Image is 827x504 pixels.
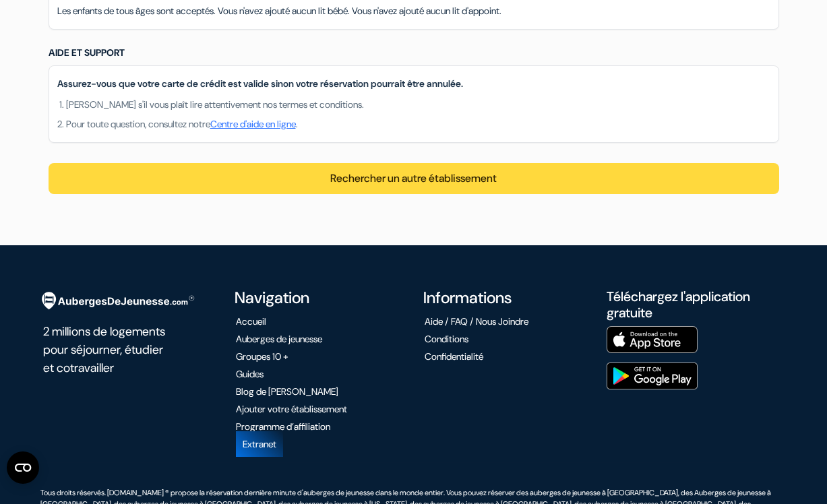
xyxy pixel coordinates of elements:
[236,333,322,345] a: Auberges de jeunesse
[235,288,402,308] h4: Navigation
[43,319,173,377] p: 2 millions de logements pour séjourner, étudier et cotravailler
[236,420,330,433] a: Programme d’affiliation
[330,171,497,185] a: Rechercher un autre établissement
[236,368,264,380] a: Guides
[66,117,770,131] li: Pour toute question, consultez notre .
[607,288,750,321] a: Téléchargez l'application gratuite
[607,326,698,353] img: Téléchargez l'application gratuite
[33,283,200,319] img: AubergesDeJeunesse.com.svg
[236,431,283,457] a: Extranet
[66,98,770,112] li: [PERSON_NAME] s'il vous plaît lire attentivement nos termes et conditions.
[236,350,288,363] a: Groupes 10 +
[425,350,483,363] a: Confidentialité
[236,403,347,415] a: Ajouter votre établissement
[425,315,528,327] a: Aide / FAQ / Nous Joindre
[425,333,468,345] a: Conditions
[423,288,590,308] h4: Informations
[236,385,338,398] a: Blog de [PERSON_NAME]
[607,363,698,389] img: Téléchargez l'application gratuite
[49,46,125,59] span: Aide et support
[210,118,296,130] a: Centre d'aide en ligne
[57,77,770,91] p: Assurez-vous que votre carte de crédit est valide sinon votre réservation pourrait être annulée.
[57,4,770,18] p: Les enfants de tous âges sont acceptés. Vous n'avez ajouté aucun lit bébé. Vous n'avez ajouté auc...
[236,315,266,327] a: Accueil
[7,451,39,484] button: Ouvrir le widget CMP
